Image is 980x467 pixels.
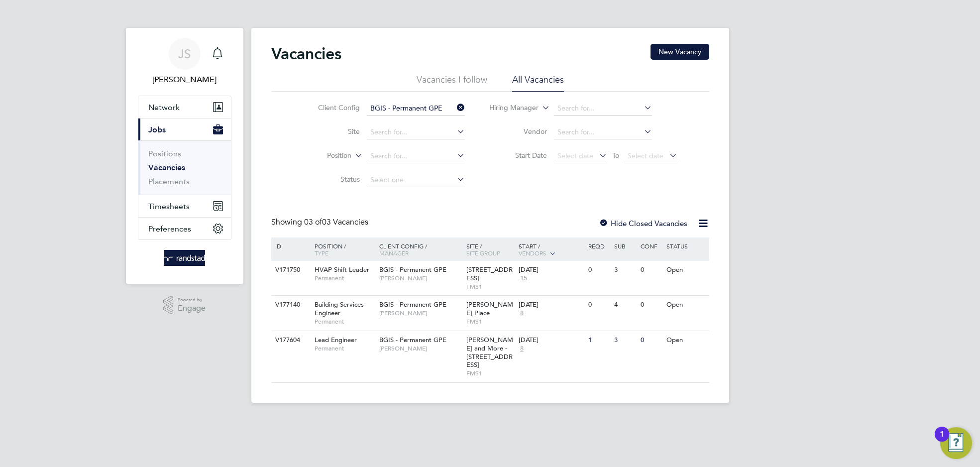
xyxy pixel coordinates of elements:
[315,336,357,344] span: Lead Engineer
[609,149,622,162] span: To
[367,149,465,163] input: Search for...
[664,296,707,314] div: Open
[315,265,369,274] span: HVAP Shift Leader
[303,127,360,136] label: Site
[178,296,206,304] span: Powered by
[138,195,231,217] button: Timesheets
[148,125,166,134] span: Jobs
[466,300,513,317] span: [PERSON_NAME] Place
[164,250,205,266] img: randstad-logo-retina.png
[490,127,547,136] label: Vendor
[586,237,612,254] div: Reqd
[554,125,652,139] input: Search for...
[273,237,308,254] div: ID
[379,249,409,257] span: Manager
[315,274,374,282] span: Permanent
[163,296,206,315] a: Powered byEngage
[138,38,231,86] a: JS[PERSON_NAME]
[664,261,707,279] div: Open
[519,274,529,283] span: 15
[303,175,360,184] label: Status
[628,151,663,160] span: Select date
[638,331,664,350] div: 0
[379,274,461,282] span: [PERSON_NAME]
[638,296,664,314] div: 0
[612,261,638,279] div: 3
[271,44,341,64] h2: Vacancies
[303,103,360,112] label: Client Config
[612,331,638,350] div: 3
[638,261,664,279] div: 0
[138,140,231,195] div: Jobs
[379,265,446,274] span: BGIS - Permanent GPE
[519,301,583,309] div: [DATE]
[367,125,465,139] input: Search for...
[466,265,513,282] span: [STREET_ADDRESS]
[466,249,500,257] span: Site Group
[294,151,351,161] label: Position
[304,217,368,227] span: 03 Vacancies
[464,237,516,261] div: Site /
[466,369,514,377] span: FMS1
[138,218,231,239] button: Preferences
[586,296,612,314] div: 0
[148,163,185,172] a: Vacancies
[940,434,944,447] div: 1
[612,237,638,254] div: Sub
[466,336,513,369] span: [PERSON_NAME] and More - [STREET_ADDRESS]
[466,283,514,291] span: FMS1
[379,336,446,344] span: BGIS - Permanent GPE
[519,266,583,274] div: [DATE]
[138,96,231,118] button: Network
[307,237,377,261] div: Position /
[273,296,308,314] div: V177140
[377,237,464,261] div: Client Config /
[586,261,612,279] div: 0
[519,249,546,257] span: Vendors
[379,309,461,317] span: [PERSON_NAME]
[512,74,564,92] li: All Vacancies
[481,103,539,113] label: Hiring Manager
[557,151,593,160] span: Select date
[599,219,687,228] label: Hide Closed Vacancies
[519,336,583,345] div: [DATE]
[586,331,612,350] div: 1
[148,103,180,112] span: Network
[138,250,231,266] a: Go to home page
[178,47,191,60] span: JS
[315,345,374,352] span: Permanent
[138,74,231,86] span: Jamie Scattergood
[519,309,525,318] span: 8
[148,177,190,186] a: Placements
[612,296,638,314] div: 4
[304,217,322,227] span: 03 of
[466,318,514,326] span: FMS1
[379,345,461,352] span: [PERSON_NAME]
[273,331,308,350] div: V177604
[367,102,465,116] input: Search for...
[126,28,243,284] nav: Main navigation
[554,102,652,116] input: Search for...
[367,173,465,187] input: Select one
[638,237,664,254] div: Conf
[379,300,446,309] span: BGIS - Permanent GPE
[148,224,191,233] span: Preferences
[271,217,370,228] div: Showing
[315,318,374,326] span: Permanent
[940,427,972,459] button: Open Resource Center, 1 new notification
[417,74,487,92] li: Vacancies I follow
[664,237,707,254] div: Status
[315,249,328,257] span: Type
[315,300,364,317] span: Building Services Engineer
[516,237,586,262] div: Start /
[273,261,308,279] div: V171750
[148,202,190,211] span: Timesheets
[664,331,707,350] div: Open
[651,44,709,60] button: New Vacancy
[490,151,547,160] label: Start Date
[178,304,206,313] span: Engage
[138,118,231,140] button: Jobs
[148,149,181,158] a: Positions
[519,345,525,353] span: 8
